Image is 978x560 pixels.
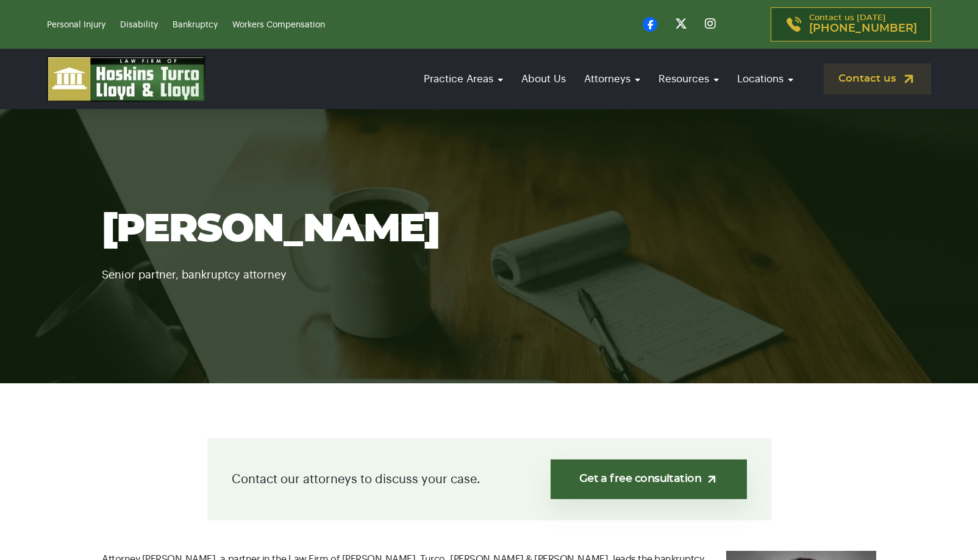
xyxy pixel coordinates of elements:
img: arrow-up-right-light.svg [705,473,718,486]
a: Bankruptcy [173,21,218,29]
a: Resources [652,62,725,96]
div: Contact our attorneys to discuss your case. [207,438,771,520]
img: logo [47,56,205,102]
a: Personal Injury [47,21,105,29]
a: Attorneys [578,62,646,96]
p: Contact us [DATE] [809,14,917,35]
a: Disability [120,21,158,29]
p: Senior partner, bankruptcy attorney [102,251,876,284]
a: Workers Compensation [232,21,325,29]
a: Practice Areas [418,62,509,96]
a: Locations [731,62,799,96]
a: Get a free consultation [551,459,746,499]
h1: [PERSON_NAME] [102,208,876,251]
a: Contact us [DATE][PHONE_NUMBER] [771,7,931,41]
span: [PHONE_NUMBER] [809,23,917,35]
a: Contact us [824,63,931,94]
a: About Us [515,62,572,96]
